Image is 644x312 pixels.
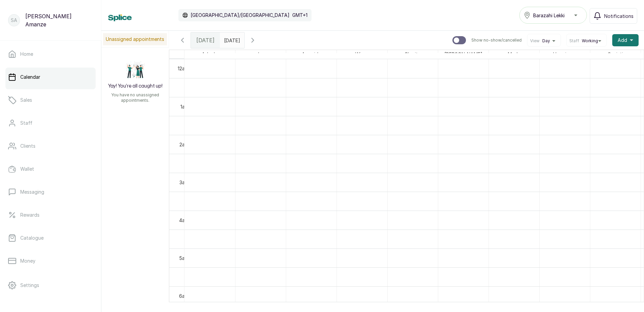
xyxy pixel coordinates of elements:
[569,38,579,44] span: Staff
[5,251,96,270] a: Money
[105,92,165,103] p: You have no unassigned appointments.
[569,38,604,44] button: StaffWorking
[5,229,96,247] a: Catalogue
[519,7,587,24] button: Barazahi Lekki
[178,217,190,224] div: 4am
[354,50,370,58] span: Wizzy
[20,120,32,126] p: Staff
[255,50,266,58] span: Joy
[20,212,40,218] p: Rewards
[300,50,322,58] span: Ayomide
[20,143,35,149] p: Clients
[20,51,33,57] p: Home
[5,206,96,224] a: Rewards
[178,141,190,148] div: 2am
[178,255,190,262] div: 5am
[191,32,220,48] div: [DATE]
[530,38,558,44] button: ViewDay
[443,50,484,58] span: [PERSON_NAME]
[191,12,290,19] p: [GEOGRAPHIC_DATA]/[GEOGRAPHIC_DATA]
[5,183,96,201] a: Messaging
[582,38,598,44] span: Working
[20,189,44,195] p: Messaging
[179,103,190,110] div: 1am
[5,137,96,155] a: Clients
[5,160,96,178] a: Wallet
[200,50,219,58] span: Adeola
[20,166,34,172] p: Wallet
[471,38,522,43] p: Show no-show/cancelled
[103,33,167,45] p: Unassigned appointments
[11,17,17,24] p: SA
[604,13,634,20] span: Notifications
[506,50,522,58] span: Made
[5,114,96,133] a: Staff
[403,50,422,58] span: Charity
[178,292,190,299] div: 6am
[590,8,637,24] button: Notifications
[552,50,578,58] span: Happiness
[20,97,32,103] p: Sales
[5,45,96,64] a: Home
[618,37,627,44] span: Add
[612,34,639,46] button: Add
[530,38,540,44] span: View
[178,179,190,186] div: 3am
[5,91,96,110] a: Sales
[292,12,307,19] p: GMT+1
[5,68,96,87] a: Calendar
[20,282,39,289] p: Settings
[108,83,163,90] h2: Yay! You’re all caught up!
[606,50,624,58] span: Suciati
[542,38,550,44] span: Day
[533,12,565,19] span: Barazahi Lekki
[25,12,93,28] p: [PERSON_NAME] Amanze
[20,235,44,241] p: Catalogue
[20,258,35,264] p: Money
[20,74,40,80] p: Calendar
[176,65,190,72] div: 12am
[5,276,96,295] a: Settings
[196,36,215,44] span: [DATE]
